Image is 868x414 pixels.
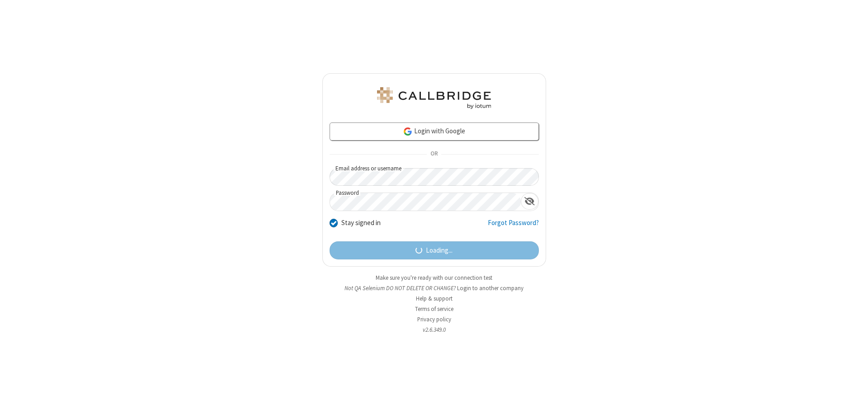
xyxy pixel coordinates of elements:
a: Terms of service [415,305,453,313]
a: Privacy policy [417,315,451,323]
img: QA Selenium DO NOT DELETE OR CHANGE [375,87,493,109]
div: Show password [521,193,538,210]
button: Loading... [330,241,539,259]
button: Login to another company [457,284,524,292]
a: Login with Google [330,122,539,141]
span: OR [427,148,441,161]
li: v2.6.349.0 [322,325,546,334]
a: Make sure you're ready with our connection test [376,274,492,282]
iframe: Chat [845,390,861,408]
li: Not QA Selenium DO NOT DELETE OR CHANGE? [322,284,546,292]
img: google-icon.png [403,127,413,136]
span: Loading... [426,245,453,256]
a: Forgot Password? [488,218,539,235]
input: Password [330,193,521,211]
input: Email address or username [330,168,539,186]
label: Stay signed in [341,218,381,228]
a: Help & support [416,295,453,302]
